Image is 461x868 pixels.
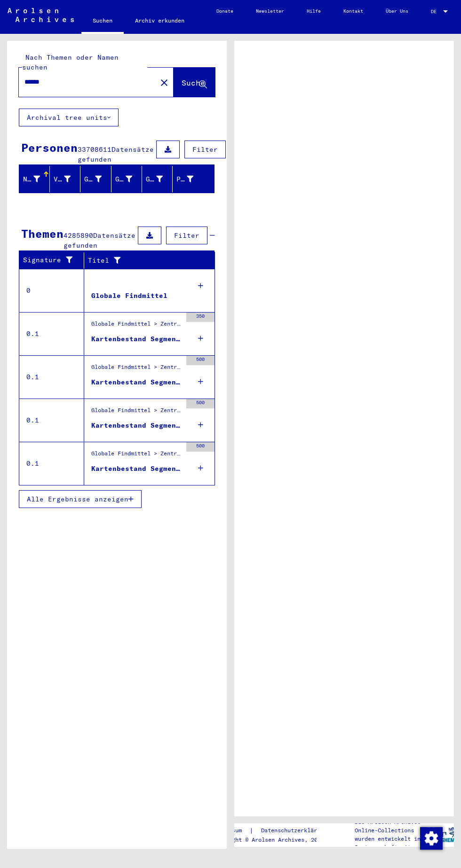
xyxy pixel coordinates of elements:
[91,449,182,462] div: Globale Findmittel > Zentrale Namenkartei > phonetisch sortierte Hinweiskarten, die für die Digit...
[186,313,215,322] div: 350
[19,166,50,192] mat-header-cell: Nachname
[155,73,174,92] button: Clear
[91,464,182,474] div: Kartenbestand Segment 1
[54,174,71,184] div: Vorname
[22,53,119,71] mat-label: Nach Themen oder Namen suchen
[19,442,84,485] td: 0.1
[54,172,82,187] div: Vorname
[111,166,142,192] mat-header-cell: Geburt‏
[64,231,93,240] span: 4285890
[91,421,182,430] div: Kartenbestand Segment 1
[159,77,170,88] mat-icon: close
[91,363,182,376] div: Globale Findmittel > Zentrale Namenkartei > Hinweiskarten und Originale, die in T/D-Fällen aufgef...
[19,399,84,442] td: 0.1
[91,334,182,344] div: Kartenbestand Segment 1
[27,495,128,503] span: Alle Ergebnisse anzeigen
[174,68,215,97] button: Suche
[91,291,167,301] div: Globale Findmittel
[115,174,132,184] div: Geburt‏
[81,9,124,34] a: Suchen
[212,826,338,836] div: |
[84,174,101,184] div: Geburtsname
[146,174,163,184] div: Geburtsdatum
[50,166,80,192] mat-header-cell: Vorname
[23,172,52,187] div: Nachname
[88,256,196,266] div: Titel
[64,231,135,250] span: Datensätze gefunden
[176,172,205,187] div: Prisoner #
[84,172,113,187] div: Geburtsname
[91,406,182,419] div: Globale Findmittel > Zentrale Namenkartei > Karten, die während oder unmittelbar vor der sequenti...
[19,269,84,312] td: 0
[355,818,427,835] p: Die Arolsen Archives Online-Collections
[80,166,111,192] mat-header-cell: Geburtsname
[8,8,74,22] img: Arolsen_neg.svg
[182,78,205,87] span: Suche
[21,139,78,156] div: Personen
[23,253,86,268] div: Signature
[91,320,182,333] div: Globale Findmittel > Zentrale Namenkartei > Karteikarten, die im Rahmen der sequentiellen Massend...
[19,312,84,355] td: 0.1
[21,225,64,242] div: Themen
[142,166,173,192] mat-header-cell: Geburtsdatum
[19,355,84,399] td: 0.1
[78,145,154,164] span: Datensätze gefunden
[23,174,40,184] div: Nachname
[173,166,214,192] mat-header-cell: Prisoner #
[78,145,111,154] span: 33708611
[420,827,443,850] img: Zustimmung ändern
[115,172,144,187] div: Geburt‏
[176,174,193,184] div: Prisoner #
[23,255,77,265] div: Signature
[186,442,215,452] div: 500
[186,399,215,408] div: 500
[192,145,218,154] span: Filter
[186,356,215,365] div: 500
[19,490,142,508] button: Alle Ergebnisse anzeigen
[146,172,175,187] div: Geburtsdatum
[91,377,182,387] div: Kartenbestand Segment 1
[124,9,196,32] a: Archiv erkunden
[355,835,427,852] p: wurden entwickelt in Partnerschaft mit
[19,109,119,126] button: Archival tree units
[174,231,199,240] span: Filter
[166,227,207,244] button: Filter
[431,9,441,14] span: DE
[184,141,226,158] button: Filter
[88,253,206,268] div: Titel
[254,826,338,836] a: Datenschutzerklärung
[212,836,338,844] p: Copyright © Arolsen Archives, 2021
